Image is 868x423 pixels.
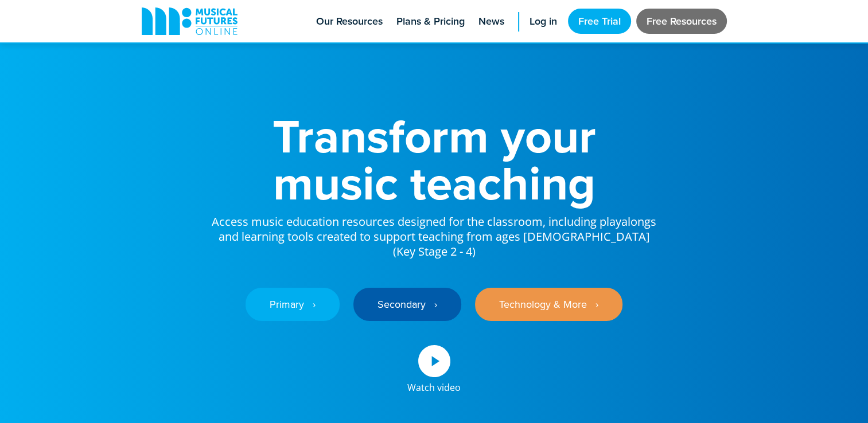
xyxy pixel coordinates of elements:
span: Plans & Pricing [396,14,465,29]
div: Watch video [407,377,461,392]
a: Secondary ‎‏‏‎ ‎ › [353,288,461,321]
p: Access music education resources designed for the classroom, including playalongs and learning to... [211,206,658,259]
a: Free Trial [568,9,631,34]
h1: Transform your music teaching [211,112,658,206]
a: Technology & More ‎‏‏‎ ‎ › [475,288,622,321]
span: Log in [530,14,557,29]
span: Our Resources [316,14,383,29]
a: Primary ‎‏‏‎ ‎ › [246,288,340,321]
a: Free Resources [636,9,727,34]
span: News [478,14,504,29]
